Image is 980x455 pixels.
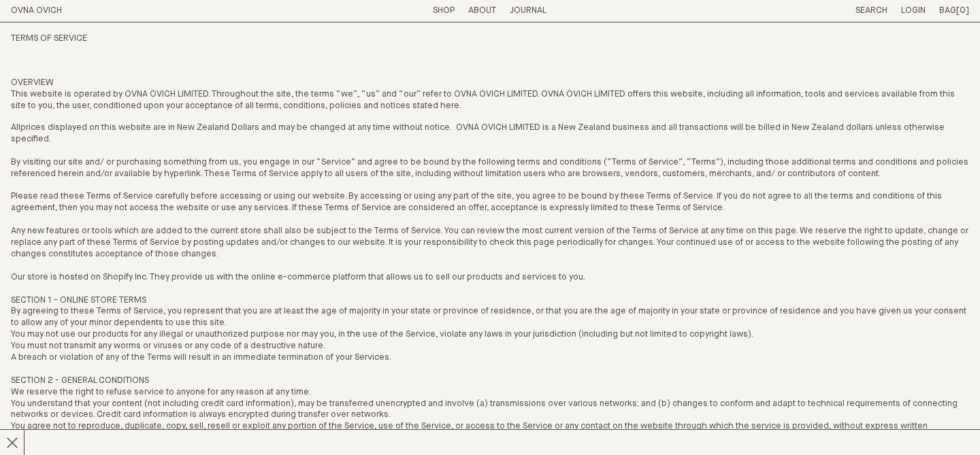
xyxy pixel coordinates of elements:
[11,78,54,87] strong: OVERVIEW
[855,6,887,15] a: Search
[510,6,546,15] a: Journal
[11,78,969,112] p: This website is operated by OVNA OVICH LIMITED. Throughout the site, the terms “we”, “us” and “ou...
[468,5,496,17] summary: About
[956,6,969,15] span: [0]
[939,6,956,15] span: Bag
[11,33,969,45] h1: Terms of service
[11,123,945,144] span: prices displayed on this website are in New Zealand Dollars and may be changed at any time withou...
[11,6,62,15] a: Home
[433,6,455,15] a: Shop
[901,6,926,15] a: Login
